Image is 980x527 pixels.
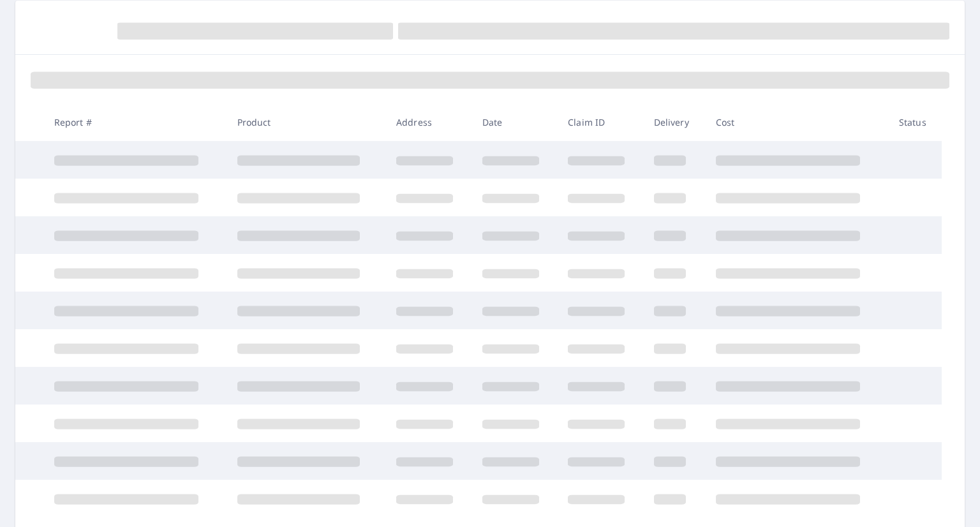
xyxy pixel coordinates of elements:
[644,103,706,141] th: Delivery
[386,103,472,141] th: Address
[44,103,227,141] th: Report #
[706,103,889,141] th: Cost
[472,103,558,141] th: Date
[889,103,942,141] th: Status
[558,103,644,141] th: Claim ID
[227,103,387,141] th: Product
